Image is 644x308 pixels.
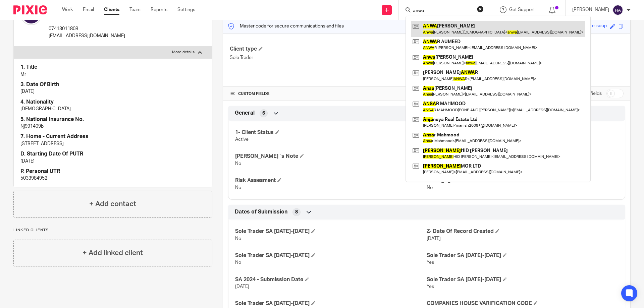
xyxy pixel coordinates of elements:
[412,8,473,14] input: Search
[129,6,141,13] a: Team
[151,6,167,13] a: Reports
[427,228,618,235] h4: Z- Date Of Record Created
[235,276,427,283] h4: SA 2024 - Submission Date
[230,46,427,53] h4: Client type
[20,116,205,123] h4: 5. National Insurance No.
[20,81,205,88] h4: 3. Date Of Birth
[13,5,47,14] img: Pixie
[49,25,125,32] p: 07413011808
[172,50,195,55] p: More details
[427,252,618,259] h4: Sole Trader SA [DATE]-[DATE]
[20,71,205,78] p: Mr
[235,208,287,215] span: Dates of Submission
[235,252,427,259] h4: Sole Trader SA [DATE]-[DATE]
[13,228,212,233] p: Linked clients
[20,158,205,165] p: [DATE]
[262,110,265,117] span: 6
[235,260,241,265] span: No
[427,284,434,289] span: Yes
[20,140,205,147] p: [STREET_ADDRESS]
[20,88,205,95] p: [DATE]
[427,236,441,241] span: [DATE]
[612,5,623,15] img: svg%3E
[20,99,205,106] h4: 4. Nationality
[230,54,427,61] p: Sole Trader
[83,6,94,13] a: Email
[20,123,205,130] p: Nj991409b
[427,260,434,265] span: Yes
[427,185,433,190] span: No
[427,300,618,307] h4: COMPANIES HOUSE VARIFICATION CODE
[20,64,205,71] h4: 1. Title
[20,133,205,140] h4: 7. Home - Current Address
[235,236,241,241] span: No
[49,33,125,39] p: [EMAIL_ADDRESS][DOMAIN_NAME]
[20,150,205,158] h4: D. Starting Date Of PUTR
[104,6,119,13] a: Clients
[83,248,143,258] h4: + Add linked client
[228,23,344,29] p: Master code for secure communications and files
[477,6,484,12] button: Clear
[235,228,427,235] h4: Sole Trader SA [DATE]-[DATE]
[235,129,427,136] h4: 1- Client Status
[235,153,427,160] h4: [PERSON_NAME]`s Note
[235,185,241,190] span: No
[20,106,205,112] p: [DEMOGRAPHIC_DATA]
[62,6,73,13] a: Work
[235,137,249,142] span: Active
[572,6,609,13] p: [PERSON_NAME]
[295,209,298,215] span: 8
[230,91,427,97] h4: CUSTOM FIELDS
[89,199,136,209] h4: + Add contact
[235,284,249,289] span: [DATE]
[20,175,205,182] p: 5033984952
[177,6,195,13] a: Settings
[235,161,241,166] span: No
[20,168,205,175] h4: P. Personal UTR
[427,276,618,283] h4: Sole Trader SA [DATE]-[DATE]
[509,7,535,12] span: Get Support
[235,110,255,117] span: General
[235,177,427,184] h4: Risk Assesment
[235,300,427,307] h4: Sole Trader SA [DATE]-[DATE]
